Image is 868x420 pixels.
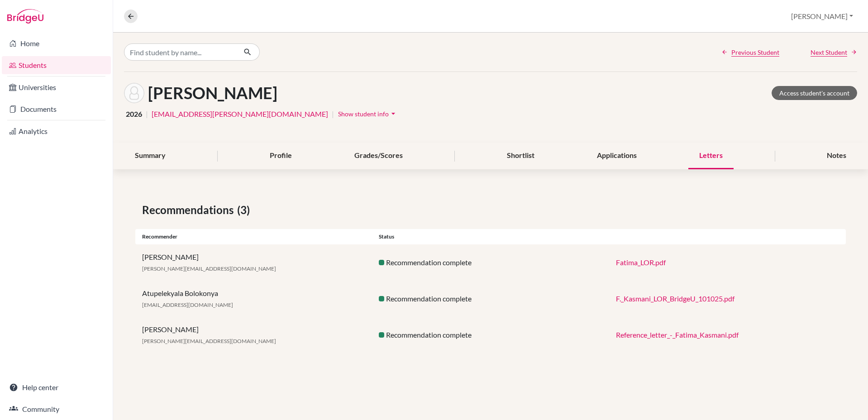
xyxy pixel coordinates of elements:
[2,78,111,96] a: Universities
[586,143,648,169] div: Applications
[616,294,734,303] a: F._Kasmani_LOR_BridgeU_101025.pdf
[332,109,334,119] span: |
[816,143,857,169] div: Notes
[372,257,609,268] div: Recommendation complete
[372,293,609,304] div: Recommendation complete
[787,8,857,25] button: [PERSON_NAME]
[142,301,233,308] span: [EMAIL_ADDRESS][DOMAIN_NAME]
[142,202,237,218] span: Recommendations
[152,109,328,119] a: [EMAIL_ADDRESS][PERSON_NAME][DOMAIN_NAME]
[135,233,372,241] div: Recommender
[343,143,414,169] div: Grades/Scores
[124,83,144,103] img: Fatima Kasmani's avatar
[731,48,779,57] span: Previous Student
[616,330,739,339] a: Reference_letter_-_Fatima_Kasmani.pdf
[372,233,609,241] div: Status
[616,258,666,267] a: Fatima_LOR.pdf
[135,288,372,310] div: Atupelekyala Bolokonya
[496,143,545,169] div: Shortlist
[142,265,276,272] span: [PERSON_NAME][EMAIL_ADDRESS][DOMAIN_NAME]
[237,202,253,218] span: (3)
[2,400,111,418] a: Community
[142,338,276,344] span: [PERSON_NAME][EMAIL_ADDRESS][DOMAIN_NAME]
[2,34,111,52] a: Home
[7,9,43,24] img: Bridge-U
[338,110,389,118] span: Show student info
[2,122,111,140] a: Analytics
[259,143,303,169] div: Profile
[135,324,372,346] div: [PERSON_NAME]
[124,43,236,61] input: Find student by name...
[148,83,277,103] h1: [PERSON_NAME]
[811,48,847,57] span: Next Student
[772,86,857,100] a: Access student's account
[338,107,398,121] button: Show student infoarrow_drop_down
[124,143,176,169] div: Summary
[2,100,111,118] a: Documents
[2,56,111,74] a: Students
[2,378,111,396] a: Help center
[811,48,857,57] a: Next Student
[688,143,734,169] div: Letters
[389,109,398,118] i: arrow_drop_down
[126,109,142,119] span: 2026
[135,252,372,273] div: [PERSON_NAME]
[146,109,148,119] span: |
[372,329,609,340] div: Recommendation complete
[721,48,779,57] a: Previous Student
